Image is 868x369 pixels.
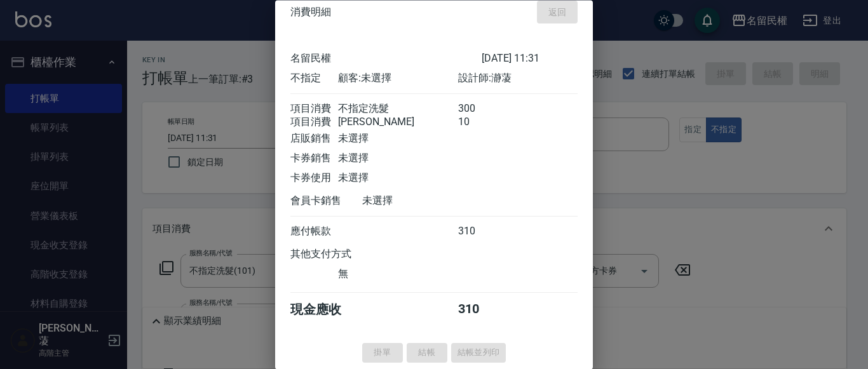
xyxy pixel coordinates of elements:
[338,152,458,166] div: 未選擇
[290,172,338,185] div: 卡券使用
[338,72,458,86] div: 顧客: 未選擇
[290,195,362,208] div: 會員卡銷售
[290,103,338,116] div: 項目消費
[338,116,458,130] div: [PERSON_NAME]
[362,195,482,208] div: 未選擇
[290,53,482,66] div: 名留民權
[482,53,578,66] div: [DATE] 11:31
[290,225,338,239] div: 應付帳款
[458,72,578,86] div: 設計師: 瀞蓤
[338,103,458,116] div: 不指定洗髮
[290,133,338,146] div: 店販銷售
[290,248,386,262] div: 其他支付方式
[290,72,338,86] div: 不指定
[290,152,338,166] div: 卡券銷售
[290,302,362,319] div: 現金應收
[290,116,338,130] div: 項目消費
[338,268,458,281] div: 無
[290,6,331,18] span: 消費明細
[338,133,458,146] div: 未選擇
[458,225,506,239] div: 310
[458,103,506,116] div: 300
[458,302,506,319] div: 310
[458,116,506,130] div: 10
[338,172,458,185] div: 未選擇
